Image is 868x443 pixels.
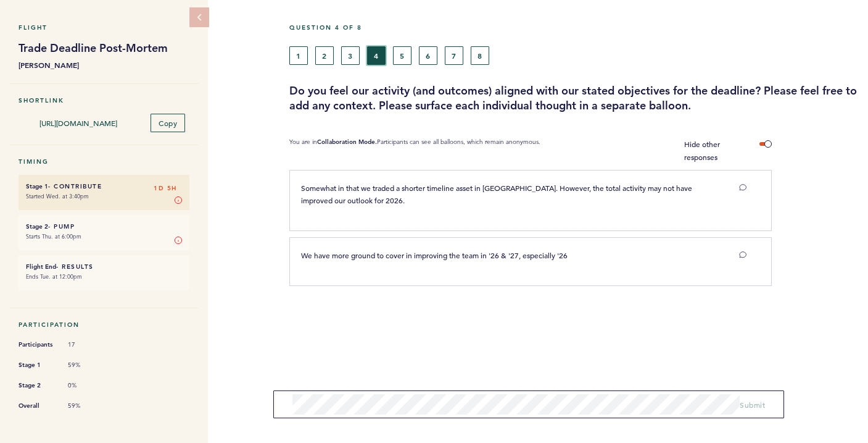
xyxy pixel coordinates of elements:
[151,114,185,132] button: Copy
[19,59,189,71] b: [PERSON_NAME]
[289,46,308,65] button: 1
[19,23,189,32] h5: Flight
[26,232,81,240] time: Starts Thu. at 6:00pm
[26,263,56,271] small: Flight End
[68,361,105,369] span: 59%
[341,46,360,65] button: 3
[26,272,82,281] time: Ends Tue. at 12:00pm
[317,138,377,146] b: Collaboration Mode.
[367,46,386,65] button: 4
[68,381,105,390] span: 0%
[19,158,189,166] h5: Timing
[154,182,177,195] span: 1D 5H
[26,263,182,271] h6: - Results
[159,118,177,128] span: Copy
[19,359,56,371] span: Stage 1
[19,41,189,56] h1: Trade Deadline Post-Mortem
[19,379,56,392] span: Stage 2
[26,182,48,190] small: Stage 1
[289,23,859,32] h5: Question 4 of 8
[445,46,463,65] button: 7
[19,339,56,351] span: Participants
[19,96,189,104] h5: Shortlink
[684,139,720,162] span: Hide other responses
[26,182,182,190] h6: - Contribute
[68,340,105,349] span: 17
[26,222,48,230] small: Stage 2
[740,399,765,411] button: Submit
[393,46,411,65] button: 5
[289,83,859,113] h3: Do you feel our activity (and outcomes) aligned with our stated objectives for the deadline? Plea...
[471,46,489,65] button: 8
[315,46,334,65] button: 2
[301,183,694,205] span: Somewhat in that we traded a shorter timeline asset in [GEOGRAPHIC_DATA]. However, the total acti...
[289,138,540,164] p: You are in Participants can see all balloons, which remain anonymous.
[19,321,189,329] h5: Participation
[68,402,105,410] span: 59%
[19,400,56,412] span: Overall
[301,250,568,260] span: We have more ground to cover in improving the team in '26 & '27, especially '26
[26,192,89,200] time: Started Wed. at 3:40pm
[419,46,437,65] button: 6
[740,400,765,410] span: Submit
[26,222,182,230] h6: - Pump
